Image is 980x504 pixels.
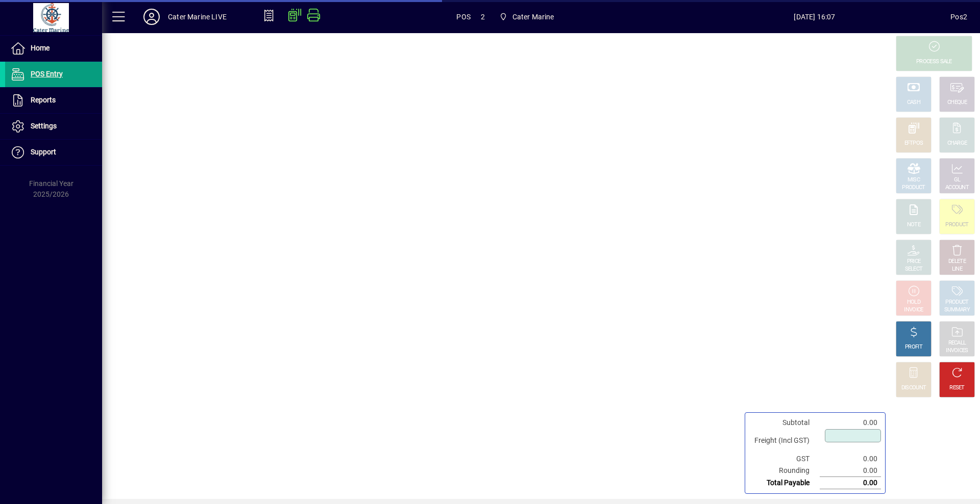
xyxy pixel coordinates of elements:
div: DISCOUNT [901,384,926,392]
div: PRODUCT [902,184,925,192]
span: Home [31,44,50,52]
td: Subtotal [749,417,820,429]
span: Cater Marine [512,9,554,25]
td: 0.00 [820,417,881,429]
div: PROCESS SALE [916,58,952,66]
div: GL [954,176,961,184]
div: PRODUCT [945,299,968,306]
td: 0.00 [820,477,881,489]
span: Settings [31,122,57,130]
div: Pos2 [950,9,967,25]
div: LINE [952,266,962,273]
div: ACCOUNT [945,184,969,192]
span: 2 [481,9,485,25]
a: Home [5,36,102,61]
div: DELETE [948,258,966,266]
div: PROFIT [905,343,922,351]
span: Reports [31,96,56,104]
div: INVOICES [946,347,968,355]
div: HOLD [907,299,920,306]
div: MISC [908,176,920,184]
td: 0.00 [820,453,881,465]
div: PRODUCT [945,221,968,229]
div: CHARGE [947,140,967,147]
div: INVOICE [904,306,923,314]
td: Total Payable [749,477,820,489]
div: PRICE [907,258,921,266]
div: RESET [949,384,965,392]
div: SUMMARY [944,306,970,314]
div: CHEQUE [947,99,967,107]
div: EFTPOS [904,140,923,147]
button: Profile [135,8,168,26]
td: 0.00 [820,465,881,477]
td: Rounding [749,465,820,477]
div: CASH [907,99,920,107]
td: GST [749,453,820,465]
span: POS Entry [31,70,63,78]
a: Support [5,140,102,165]
div: SELECT [905,266,923,273]
span: POS [456,9,471,25]
a: Settings [5,114,102,139]
span: [DATE] 16:07 [679,9,951,25]
a: Reports [5,88,102,113]
div: NOTE [907,221,920,229]
div: RECALL [948,339,966,347]
div: Cater Marine LIVE [168,9,227,25]
span: Support [31,148,56,156]
td: Freight (Incl GST) [749,429,820,453]
span: Cater Marine [495,8,558,26]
